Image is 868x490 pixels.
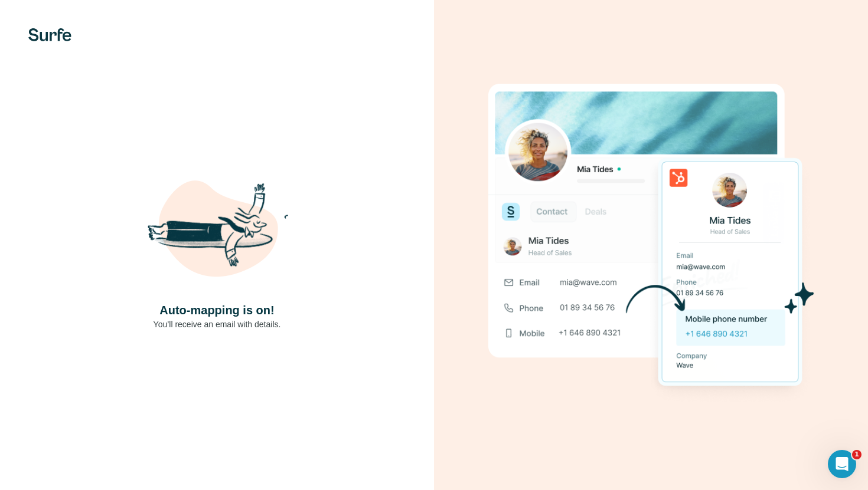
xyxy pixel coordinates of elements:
h4: Auto-mapping is on! [159,302,274,318]
img: Surfe's logo [28,28,71,41]
img: Shaka Illustration [146,160,288,302]
img: Download Success [488,84,814,406]
span: 1 [852,450,862,459]
iframe: Intercom live chat [828,450,856,478]
p: You’ll receive an email with details. [154,318,281,330]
